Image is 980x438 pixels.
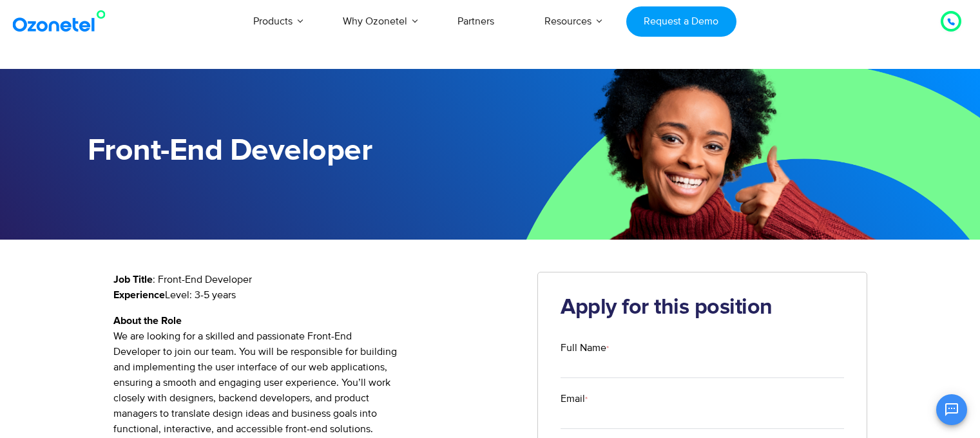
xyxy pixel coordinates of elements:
[113,272,519,303] p: : Front-End Developer Level: 3-5 years
[88,133,490,169] h1: Front-End Developer
[113,290,165,300] strong: Experience
[113,274,153,285] strong: Job Title
[561,295,844,321] h2: Apply for this position
[561,391,844,406] label: Email
[561,340,844,356] label: Full Name
[113,313,519,437] p: We are looking for a skilled and passionate Front-End Developer to join our team. You will be res...
[936,394,967,425] button: Open chat
[626,6,736,37] a: Request a Demo
[113,316,182,326] strong: About the Role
